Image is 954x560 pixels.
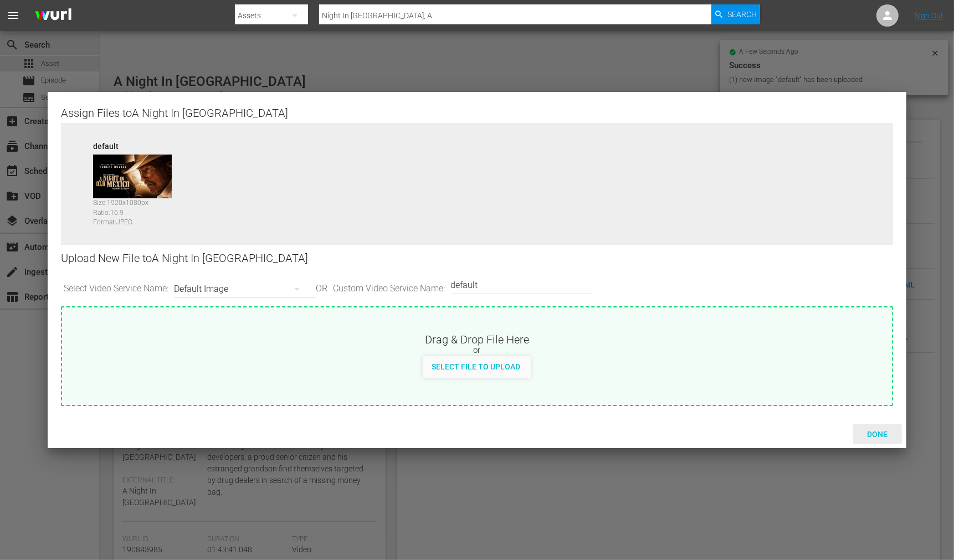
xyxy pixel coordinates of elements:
div: default [93,141,182,148]
span: menu [7,9,20,22]
div: Default Image [174,274,310,305]
div: Drag & Drop File Here [62,332,892,345]
div: Upload New File to A Night In [GEOGRAPHIC_DATA] [61,245,893,272]
span: Select Video Service Name: [61,282,171,295]
span: OR [313,282,330,295]
span: Custom Video Service Name: [330,282,448,295]
a: Sign Out [915,11,943,20]
img: 190843985-default_v1.jpg [93,155,172,199]
span: Select File to Upload [423,362,529,371]
div: Assign Files to A Night In [GEOGRAPHIC_DATA] [61,105,893,119]
span: Search [727,4,757,24]
img: ans4CAIJ8jUAAAAAAAAAAAAAAAAAAAAAAAAgQb4GAAAAAAAAAAAAAAAAAAAAAAAAJMjXAAAAAAAAAAAAAAAAAAAAAAAAgAT5G... [27,3,80,29]
div: or [62,345,892,356]
button: Search [711,4,760,24]
span: Done [858,430,896,439]
button: Select File to Upload [423,356,529,376]
button: Done [853,424,902,444]
div: Size: 1920 x 1080 px Ratio: 16:9 Format: JPEG [93,198,182,222]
